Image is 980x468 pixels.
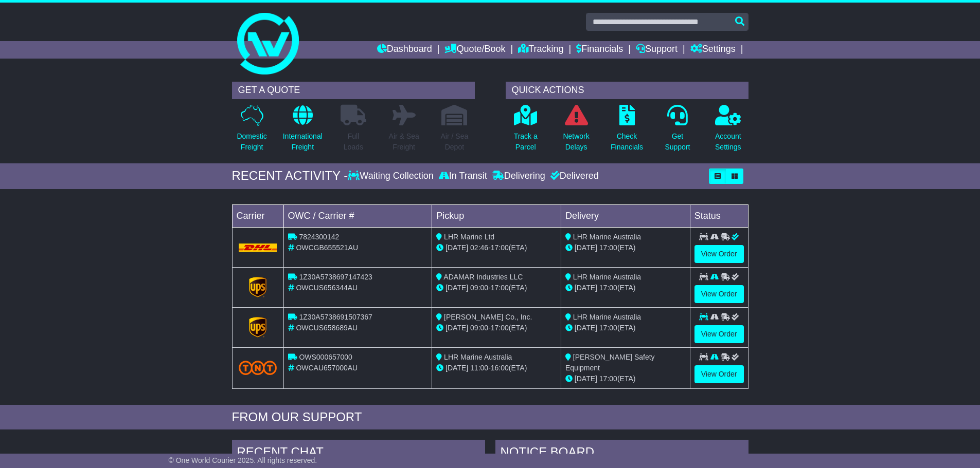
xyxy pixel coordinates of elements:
[470,324,488,332] span: 09:00
[444,313,532,321] span: [PERSON_NAME] Co., Inc.
[575,324,597,332] span: [DATE]
[575,375,597,383] span: [DATE]
[599,375,617,383] span: 17:00
[690,41,736,59] a: Settings
[562,104,590,158] a: NetworkDelays
[514,131,538,153] p: Track a Parcel
[694,245,744,263] a: View Order
[299,313,372,321] span: 1Z30A5738691507367
[565,283,686,293] div: (ETA)
[491,364,509,372] span: 16:00
[694,365,744,383] a: View Order
[694,285,744,303] a: View Order
[690,204,748,227] td: Status
[446,324,468,332] span: [DATE]
[249,317,266,338] img: GetCarrierServiceLogo
[575,284,597,292] span: [DATE]
[573,273,641,281] span: LHR Marine Australia
[348,171,436,182] div: Waiting Collection
[341,131,366,153] p: Full Loads
[575,244,597,252] span: [DATE]
[636,41,678,59] a: Support
[446,284,468,292] span: [DATE]
[665,131,690,153] p: Get Support
[282,104,323,158] a: InternationalFreight
[249,277,266,297] img: GetCarrierServiceLogo
[232,410,749,425] div: FROM OUR SUPPORT
[561,204,690,227] td: Delivery
[232,82,475,99] div: GET A QUOTE
[611,131,643,153] p: Check Financials
[470,244,488,252] span: 02:46
[573,233,641,241] span: LHR Marine Australia
[565,323,686,333] div: (ETA)
[296,244,358,252] span: OWCGB655521AU
[470,284,488,292] span: 09:00
[491,324,509,332] span: 17:00
[491,284,509,292] span: 17:00
[715,104,742,158] a: AccountSettings
[296,364,358,372] span: OWCAU657000AU
[296,284,358,292] span: OWCUS656344AU
[599,324,617,332] span: 17:00
[599,284,617,292] span: 17:00
[565,373,686,384] div: (ETA)
[436,171,490,182] div: In Transit
[548,171,599,182] div: Delivered
[599,244,617,252] span: 17:00
[446,364,468,372] span: [DATE]
[444,353,512,361] span: LHR Marine Australia
[573,313,641,321] span: LHR Marine Australia
[296,324,358,332] span: OWCUS658689AU
[506,82,749,99] div: QUICK ACTIONS
[513,104,538,158] a: Track aParcel
[470,364,488,372] span: 11:00
[495,440,749,467] div: NOTICE BOARD
[715,131,741,153] p: Account Settings
[565,242,686,253] div: (ETA)
[446,244,468,252] span: [DATE]
[444,41,505,59] a: Quote/Book
[232,169,348,183] div: RECENT ACTIVITY -
[436,323,557,333] div: - (ETA)
[169,456,317,464] span: © One World Courier 2025. All rights reserved.
[664,104,690,158] a: GetSupport
[441,131,469,153] p: Air / Sea Depot
[610,104,644,158] a: CheckFinancials
[283,131,323,153] p: International Freight
[283,204,432,227] td: OWC / Carrier #
[389,131,419,153] p: Air & Sea Freight
[436,283,557,293] div: - (ETA)
[576,41,623,59] a: Financials
[436,363,557,373] div: - (ETA)
[236,104,267,158] a: DomesticFreight
[239,244,277,252] img: DHL.png
[443,273,523,281] span: ADAMAR Industries LLC
[444,233,494,241] span: LHR Marine Ltd
[694,325,744,343] a: View Order
[432,204,561,227] td: Pickup
[518,41,563,59] a: Tracking
[299,353,352,361] span: OWS000657000
[239,361,277,375] img: TNT_Domestic.png
[436,242,557,253] div: - (ETA)
[299,233,339,241] span: 7824300142
[377,41,432,59] a: Dashboard
[565,353,655,372] span: [PERSON_NAME] Safety Equipment
[299,273,372,281] span: 1Z30A5738697147423
[232,440,485,467] div: RECENT CHAT
[490,171,548,182] div: Delivering
[491,244,509,252] span: 17:00
[563,131,589,153] p: Network Delays
[237,131,266,153] p: Domestic Freight
[232,204,283,227] td: Carrier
